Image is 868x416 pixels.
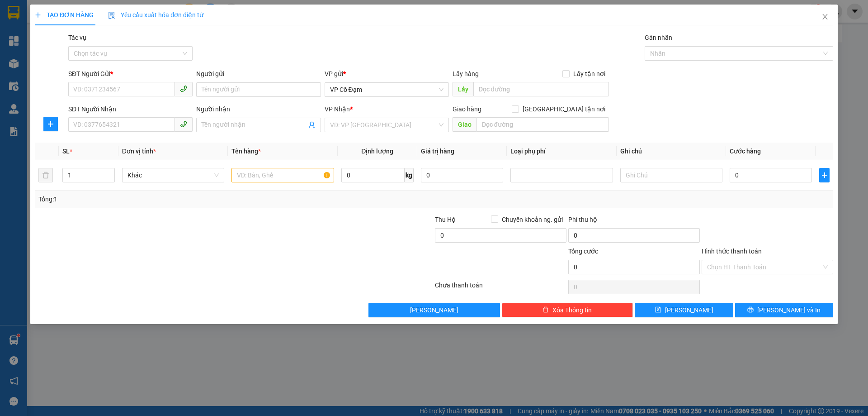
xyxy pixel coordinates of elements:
[735,303,833,317] button: printer[PERSON_NAME] và In
[44,120,57,128] span: plus
[231,168,334,182] input: VD: Bàn, Ghế
[368,303,500,317] button: [PERSON_NAME]
[453,105,481,113] span: Giao hàng
[820,172,829,179] span: plus
[552,305,592,315] span: Xóa Thông tin
[361,148,393,155] span: Định lượng
[435,216,456,223] span: Thu Hộ
[453,117,476,132] span: Giao
[655,306,661,314] span: save
[757,305,821,315] span: [PERSON_NAME] và In
[35,12,41,18] span: plus
[542,306,549,314] span: delete
[812,5,838,30] button: Close
[476,117,609,132] input: Dọc đường
[325,69,449,79] div: VP gửi
[453,70,479,77] span: Lấy hàng
[519,104,609,114] span: [GEOGRAPHIC_DATA] tận nơi
[665,305,713,315] span: [PERSON_NAME]
[747,306,754,314] span: printer
[730,148,761,155] span: Cước hàng
[196,69,321,79] div: Người gửi
[127,168,219,182] span: Khác
[108,11,203,19] span: Yêu cầu xuất hóa đơn điện tử
[38,168,53,182] button: delete
[702,248,762,255] label: Hình thức thanh toán
[645,34,672,41] label: Gán nhãn
[410,305,458,315] span: [PERSON_NAME]
[43,117,58,131] button: plus
[434,280,567,296] div: Chưa thanh toán
[568,215,700,228] div: Phí thu hộ
[35,11,94,19] span: TẠO ĐƠN HÀNG
[635,303,733,317] button: save[PERSON_NAME]
[620,168,722,182] input: Ghi Chú
[498,215,566,225] span: Chuyển khoản ng. gửi
[108,12,115,19] img: icon
[405,168,414,182] span: kg
[568,248,598,255] span: Tổng cước
[122,148,156,155] span: Đơn vị tính
[68,69,193,79] div: SĐT Người Gửi
[502,303,633,317] button: deleteXóa Thông tin
[68,104,193,114] div: SĐT Người Nhận
[38,194,335,204] div: Tổng: 1
[180,85,187,92] span: phone
[325,105,350,113] span: VP Nhận
[617,143,726,160] th: Ghi chú
[819,168,829,182] button: plus
[570,69,609,79] span: Lấy tận nơi
[62,148,70,155] span: SL
[180,120,187,128] span: phone
[421,148,454,155] span: Giá trị hàng
[821,13,829,20] span: close
[196,104,321,114] div: Người nhận
[68,34,86,41] label: Tác vụ
[473,82,609,96] input: Dọc đường
[330,83,443,96] span: VP Cổ Đạm
[453,82,473,96] span: Lấy
[507,143,616,160] th: Loại phụ phí
[421,168,503,182] input: 0
[231,148,261,155] span: Tên hàng
[308,121,316,129] span: user-add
